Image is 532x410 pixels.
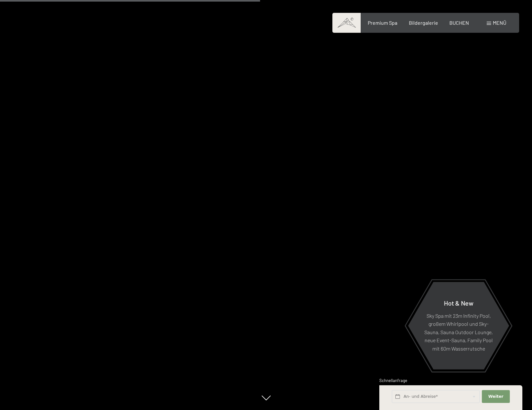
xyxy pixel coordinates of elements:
a: Bildergalerie [409,20,438,26]
a: Hot & New Sky Spa mit 23m Infinity Pool, großem Whirlpool und Sky-Sauna, Sauna Outdoor Lounge, ne... [408,281,509,370]
span: Hot & New [444,299,473,307]
a: Premium Spa [368,20,397,26]
span: Weiter [488,394,503,399]
button: Weiter [482,390,509,403]
a: BUCHEN [449,20,469,26]
span: Menü [493,20,506,26]
span: Schnellanfrage [379,378,407,383]
p: Sky Spa mit 23m Infinity Pool, großem Whirlpool und Sky-Sauna, Sauna Outdoor Lounge, neue Event-S... [424,311,493,352]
